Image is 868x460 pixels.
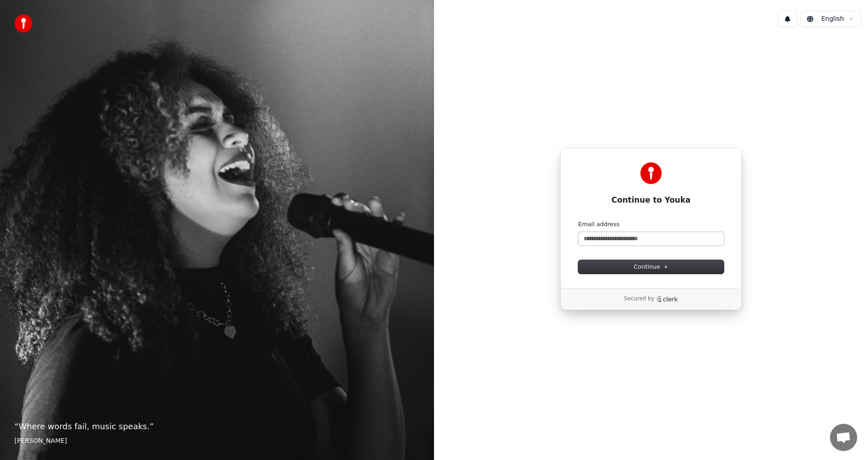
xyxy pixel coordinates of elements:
h1: Continue to Youka [578,195,724,206]
label: Email address [578,220,619,228]
img: Youka [640,162,662,184]
footer: [PERSON_NAME] [14,436,420,446]
span: Continue [634,263,668,271]
img: youka [14,14,33,33]
p: “ Where words fail, music speaks. ” [14,420,420,433]
button: Continue [578,260,724,274]
a: Clerk logo [656,296,678,302]
p: Secured by [624,295,654,303]
div: Open chat [830,424,857,451]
